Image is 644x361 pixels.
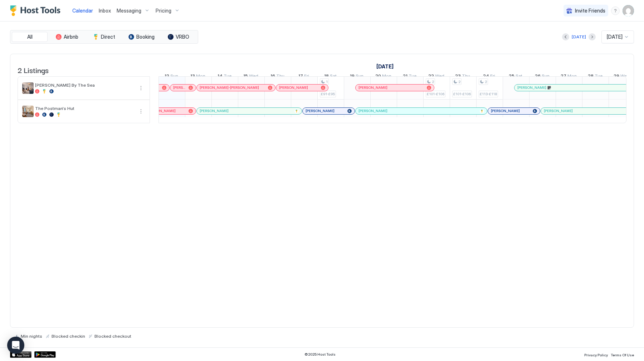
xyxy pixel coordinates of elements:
[241,72,260,82] a: October 15, 2025
[435,73,444,81] span: Wed
[375,73,381,81] span: 20
[542,73,550,81] span: Sun
[297,72,311,82] a: October 17, 2025
[52,333,85,339] span: Blocked checkin
[123,32,159,42] button: Booking
[322,72,338,82] a: October 18, 2025
[321,92,335,96] span: £91-£95
[507,72,524,82] a: October 25, 2025
[196,73,205,81] span: Mon
[358,85,387,90] span: [PERSON_NAME]
[189,72,207,82] a: October 13, 2025
[137,84,145,92] div: menu
[589,33,596,40] button: Next month
[306,109,335,113] span: [PERSON_NAME]
[432,80,434,84] span: 2
[10,30,198,44] div: tab-group
[483,73,489,81] span: 24
[137,107,145,116] button: More options
[455,73,461,81] span: 23
[10,351,31,358] a: App Store
[561,73,566,81] span: 27
[72,8,93,14] span: Calendar
[575,8,605,14] span: Invite Friends
[34,351,56,358] a: Google Play Store
[224,73,231,81] span: Tue
[535,73,541,81] span: 26
[453,72,472,82] a: October 23, 2025
[375,61,395,72] a: October 1, 2025
[99,7,111,14] a: Inbox
[453,92,471,96] span: £101-£106
[374,72,393,82] a: October 20, 2025
[99,8,111,14] span: Inbox
[517,85,546,90] span: [PERSON_NAME]
[401,72,418,82] a: October 21, 2025
[170,73,178,81] span: Sun
[509,73,514,81] span: 25
[480,92,497,96] span: £113-£118
[270,73,275,81] span: 16
[21,333,42,339] span: Min nights
[458,80,460,84] span: 2
[200,85,259,90] span: [PERSON_NAME]-[PERSON_NAME]
[588,73,594,81] span: 28
[117,8,141,14] span: Messaging
[427,92,444,96] span: £101-£106
[165,73,169,81] span: 12
[595,73,602,81] span: Tue
[27,34,33,40] span: All
[350,73,355,81] span: 19
[190,73,195,81] span: 13
[611,351,634,358] a: Terms Of Use
[516,73,522,81] span: Sat
[409,73,416,81] span: Tue
[584,351,608,358] a: Privacy Policy
[348,72,365,82] a: October 19, 2025
[35,106,134,111] span: The Postman's Hut
[18,64,49,75] span: 2 Listings
[176,34,189,40] span: VRBO
[64,34,78,40] span: Airbnb
[623,5,634,16] div: User profile
[276,73,284,81] span: Thu
[156,8,171,14] span: Pricing
[12,32,48,42] button: All
[490,73,495,81] span: Fri
[269,72,286,82] a: October 16, 2025
[481,72,497,82] a: October 24, 2025
[559,72,579,82] a: October 27, 2025
[218,73,223,81] span: 14
[304,73,309,81] span: Fri
[382,73,391,81] span: Mon
[586,72,604,82] a: October 28, 2025
[324,73,329,81] span: 18
[22,82,34,94] div: listing image
[249,73,258,81] span: Wed
[200,109,229,113] span: [PERSON_NAME]
[611,6,620,15] div: menu
[326,80,328,84] span: 1
[137,107,145,116] div: menu
[612,72,631,82] a: October 29, 2025
[136,34,155,40] span: Booking
[147,109,176,113] span: [PERSON_NAME]
[607,34,623,40] span: [DATE]
[35,82,134,88] span: [PERSON_NAME] By The Sea
[426,72,446,82] a: October 22, 2025
[428,73,434,81] span: 22
[562,33,569,40] button: Previous month
[7,337,24,354] div: Open Intercom Messenger
[358,109,387,113] span: [PERSON_NAME]
[298,73,303,81] span: 17
[403,73,408,81] span: 21
[572,34,586,40] div: [DATE]
[94,333,131,339] span: Blocked checkout
[72,7,93,14] a: Calendar
[611,353,634,357] span: Terms Of Use
[101,34,115,40] span: Direct
[571,33,587,41] button: [DATE]
[330,73,337,81] span: Sat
